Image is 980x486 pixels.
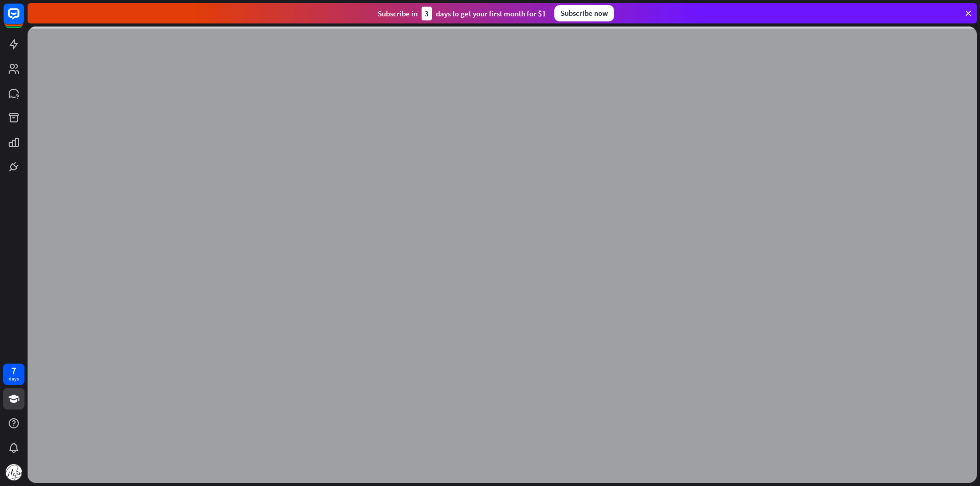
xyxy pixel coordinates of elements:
div: days [9,375,19,382]
div: Subscribe in days to get your first month for $1 [378,7,546,20]
div: 3 [422,7,432,20]
a: 7 days [3,364,24,385]
div: 7 [11,366,16,375]
div: Subscribe now [554,5,614,21]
